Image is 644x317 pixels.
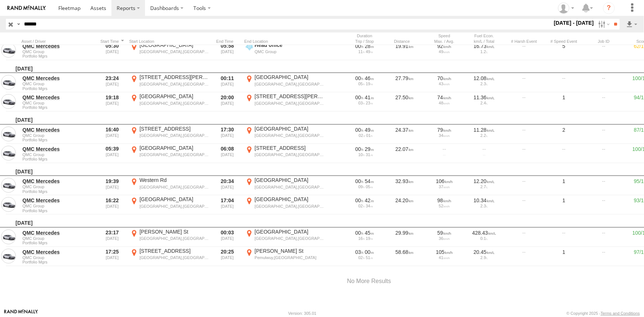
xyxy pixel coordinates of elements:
[545,93,582,111] div: 1
[427,236,462,241] div: 36
[386,248,423,265] div: 58.68
[23,54,94,58] span: Filter Results to this Group
[129,228,210,246] label: Click to View Event Location
[129,196,210,214] label: Click to View Event Location
[366,236,373,241] span: 19
[355,249,364,255] span: 03
[366,204,373,208] span: 34
[98,74,126,92] div: 23:24 [DATE]
[467,185,502,189] div: 2.7
[244,42,326,59] label: Click to View Event Location
[566,311,640,316] div: © Copyright 2025 -
[98,93,126,111] div: 19:18 [DATE]
[140,74,209,80] div: [STREET_ADDRESS][PERSON_NAME]
[255,74,324,80] div: [GEOGRAPHIC_DATA]
[244,248,326,265] label: Click to View Event Location
[358,236,365,241] span: 16
[140,49,209,54] div: [GEOGRAPHIC_DATA],[GEOGRAPHIC_DATA]
[23,49,94,54] span: QMC Group
[213,39,241,44] div: Click to Sort
[365,146,374,152] span: 29
[23,236,94,241] span: QMC Group
[98,177,126,194] div: 19:39 [DATE]
[427,249,462,255] div: 105
[427,82,462,86] div: 43
[98,145,126,162] div: 05:39 [DATE]
[129,125,210,143] label: Click to View Event Location
[255,255,324,260] div: Pemulwuy,[GEOGRAPHIC_DATA]
[213,42,241,59] div: 05:58 [DATE]
[129,177,210,194] label: Click to View Event Location
[244,125,326,143] label: Click to View Event Location
[140,101,209,106] div: [GEOGRAPHIC_DATA],[GEOGRAPHIC_DATA]
[23,209,94,213] span: Filter Results to this Group
[23,138,94,142] span: Filter Results to this Group
[98,125,126,143] div: 16:40 [DATE]
[23,82,94,86] span: QMC Group
[355,146,364,152] span: 00
[366,133,372,138] span: 01
[365,127,374,133] span: 49
[1,75,16,90] a: View Asset in Asset Management
[129,93,210,111] label: Click to View Event Location
[355,94,364,100] span: 00
[140,152,209,157] div: [GEOGRAPHIC_DATA],[GEOGRAPHIC_DATA]
[427,178,462,185] div: 106
[255,204,324,209] div: [GEOGRAPHIC_DATA],[GEOGRAPHIC_DATA]
[467,43,502,49] div: 16.73
[140,145,209,151] div: [GEOGRAPHIC_DATA]
[347,94,382,101] div: [2515s] 10/08/2025 19:18 - 10/08/2025 20:00
[129,145,210,162] label: Click to View Event Location
[213,125,241,143] div: 17:30 [DATE]
[358,82,365,86] span: 05
[365,197,374,203] span: 42
[601,311,640,316] a: Terms and Conditions
[467,230,502,236] div: 428.43
[358,185,365,189] span: 09
[140,93,209,100] div: [GEOGRAPHIC_DATA]
[545,125,582,143] div: 2
[23,94,94,101] a: QMC Mercedes
[23,178,94,185] a: QMC Mercedes
[255,125,324,132] div: [GEOGRAPHIC_DATA]
[347,127,382,133] div: [2974s] 08/08/2025 16:40 - 08/08/2025 17:30
[255,185,324,190] div: [GEOGRAPHIC_DATA],[GEOGRAPHIC_DATA]
[1,178,16,193] a: View Asset in Asset Management
[23,105,94,110] span: Filter Results to this Group
[255,236,324,241] div: [GEOGRAPHIC_DATA],[GEOGRAPHIC_DATA]
[467,133,502,138] div: 2.2
[467,236,502,241] div: 0.1
[140,236,209,241] div: [GEOGRAPHIC_DATA],[GEOGRAPHIC_DATA]
[427,204,462,208] div: 52
[255,82,324,87] div: [GEOGRAPHIC_DATA],[GEOGRAPHIC_DATA]
[427,133,462,138] div: 34
[365,249,374,255] span: 00
[213,74,241,92] div: 00:11 [DATE]
[23,43,94,49] a: QMC Mercedes
[23,133,94,138] span: QMC Group
[140,125,209,132] div: [STREET_ADDRESS]
[255,177,324,183] div: [GEOGRAPHIC_DATA]
[467,255,502,260] div: 2.9
[427,127,462,133] div: 79
[366,185,373,189] span: 05
[366,152,373,157] span: 31
[427,185,462,189] div: 37
[347,249,382,255] div: [10824s] 06/08/2025 17:25 - 06/08/2025 20:25
[467,94,502,101] div: 11.36
[359,133,365,138] span: 02
[23,152,94,157] span: QMC Group
[347,75,382,82] div: [2818s] 10/08/2025 23:24 - 11/08/2025 00:11
[467,127,502,133] div: 11.28
[140,185,209,190] div: [GEOGRAPHIC_DATA],[GEOGRAPHIC_DATA]
[1,127,16,141] a: View Asset in Asset Management
[365,75,374,81] span: 46
[255,133,324,138] div: [GEOGRAPHIC_DATA],[GEOGRAPHIC_DATA]
[427,43,462,49] div: 92
[427,49,462,54] div: 49
[4,310,38,317] a: Visit our Website
[244,196,326,214] label: Click to View Event Location
[386,177,423,194] div: 32.93
[365,94,374,100] span: 41
[23,75,94,82] a: QMC Mercedes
